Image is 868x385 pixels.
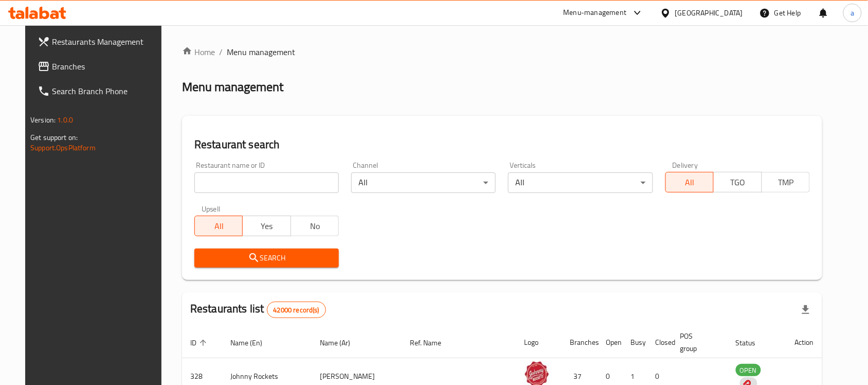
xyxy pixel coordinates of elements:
div: All [508,172,653,193]
h2: Menu management [182,79,283,95]
button: Search [194,249,339,268]
button: No [291,216,339,236]
button: All [665,172,714,192]
span: Yes [247,219,286,234]
span: TGO [718,175,757,190]
li: / [219,46,223,58]
button: Yes [242,216,291,236]
label: Delivery [673,162,698,169]
button: TGO [713,172,762,192]
input: Search for restaurant name or ID.. [194,172,339,193]
span: Ref. Name [410,337,455,349]
a: Search Branch Phone [29,79,170,103]
th: Branches [562,327,598,358]
span: OPEN [736,364,761,376]
label: Upsell [202,205,221,213]
span: Status [736,337,769,349]
h2: Restaurant search [194,137,810,152]
span: Version: [30,113,56,127]
th: Closed [647,327,672,358]
th: Open [598,327,623,358]
div: Total records count [267,302,326,318]
span: Restaurants Management [52,36,162,48]
span: Name (En) [230,337,276,349]
span: No [295,219,335,234]
a: Branches [29,54,170,79]
a: Support.OpsPlatform [30,141,96,154]
div: All [351,172,496,193]
span: Search [203,252,331,265]
span: Branches [52,60,162,73]
span: All [199,219,239,234]
span: All [670,175,710,190]
div: Export file [793,297,818,322]
span: 42000 record(s) [267,305,325,315]
span: TMP [766,175,806,190]
span: a [851,7,854,19]
span: Search Branch Phone [52,85,162,97]
span: Menu management [227,46,295,58]
span: 1.0.0 [57,113,73,127]
th: Busy [623,327,647,358]
span: POS group [680,330,715,355]
span: Get support on: [30,131,78,144]
nav: breadcrumb [182,46,822,58]
th: Action [787,327,822,358]
span: ID [190,337,210,349]
a: Home [182,46,215,58]
button: All [194,216,243,236]
div: Menu-management [564,7,627,19]
th: Logo [516,327,562,358]
a: Restaurants Management [29,29,170,54]
button: TMP [762,172,810,192]
h2: Restaurants list [190,301,326,318]
div: [GEOGRAPHIC_DATA] [675,7,743,19]
span: Name (Ar) [320,337,364,349]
